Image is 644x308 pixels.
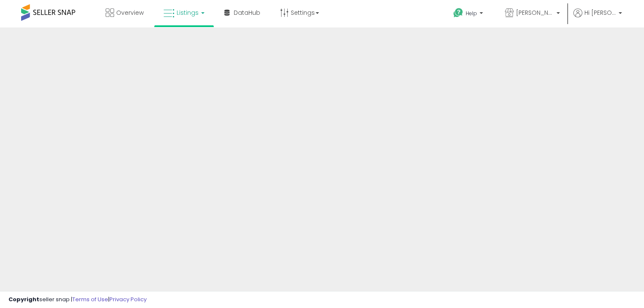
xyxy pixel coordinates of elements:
a: Privacy Policy [109,295,147,303]
a: Help [447,1,491,27]
span: Help [466,10,477,17]
strong: Copyright [8,295,39,303]
a: Terms of Use [72,295,108,303]
span: Listings [177,8,199,17]
span: DataHub [234,8,260,17]
span: [PERSON_NAME]'s deals [516,8,554,17]
span: Overview [116,8,144,17]
a: Hi [PERSON_NAME] [573,8,622,27]
div: seller snap | | [8,296,147,304]
i: Get Help [453,8,464,18]
span: Hi [PERSON_NAME] [584,8,616,17]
